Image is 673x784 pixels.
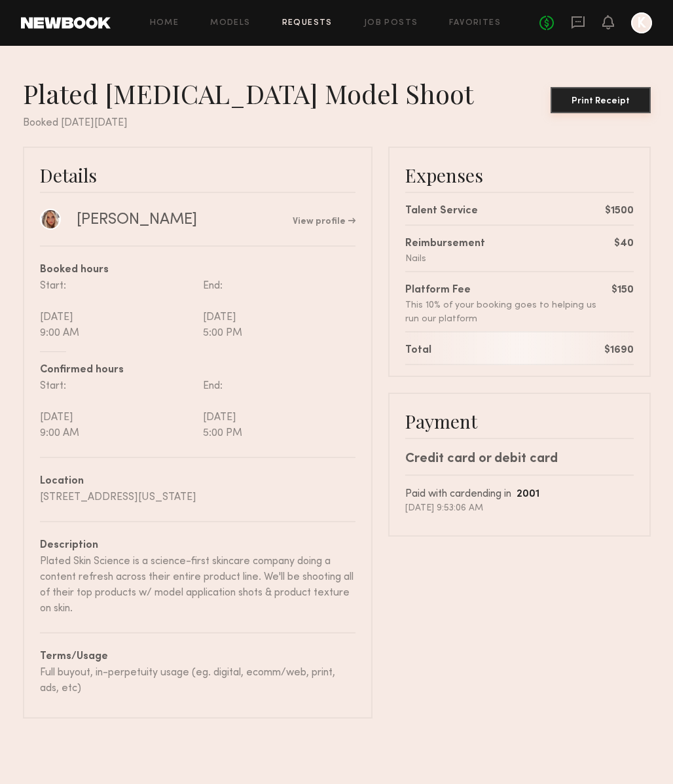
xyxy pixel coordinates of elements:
[631,12,652,33] a: K
[405,252,485,266] div: Nails
[405,450,634,469] div: Credit card or debit card
[198,278,355,341] div: End: [DATE] 5:00 PM
[40,538,355,554] div: Description
[405,164,634,187] div: Expenses
[210,19,250,27] a: Models
[405,298,611,326] div: This 10% of your booking goes to helping us run our platform
[40,554,355,616] div: Plated Skin Science is a science-first skincare company doing a content refresh across their enti...
[605,204,634,219] div: $1500
[405,283,611,298] div: Platform Fee
[23,77,484,110] div: Plated [MEDICAL_DATA] Model Shoot
[40,262,355,278] div: Booked hours
[405,503,634,514] div: [DATE] 9:53:06 AM
[604,343,634,359] div: $1690
[611,283,634,298] div: $150
[614,236,634,252] div: $40
[556,97,646,106] div: Print Receipt
[405,204,478,219] div: Talent Service
[405,343,431,359] div: Total
[405,410,634,433] div: Payment
[405,236,485,252] div: Reimbursement
[40,278,198,341] div: Start: [DATE] 9:00 AM
[40,363,355,378] div: Confirmed hours
[449,19,501,27] a: Favorites
[517,490,539,499] b: 2001
[40,649,355,665] div: Terms/Usage
[551,87,651,113] button: Print Receipt
[23,115,651,131] div: Booked [DATE][DATE]
[40,490,355,505] div: [STREET_ADDRESS][US_STATE]
[40,164,355,187] div: Details
[405,486,634,503] div: Paid with card ending in
[77,210,197,230] div: [PERSON_NAME]
[293,217,355,226] a: View profile
[364,19,418,27] a: Job Posts
[150,19,179,27] a: Home
[40,474,355,490] div: Location
[282,19,333,27] a: Requests
[40,665,355,696] div: Full buyout, in-perpetuity usage (eg. digital, ecomm/web, print, ads, etc)
[40,378,198,441] div: Start: [DATE] 9:00 AM
[198,378,355,441] div: End: [DATE] 5:00 PM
